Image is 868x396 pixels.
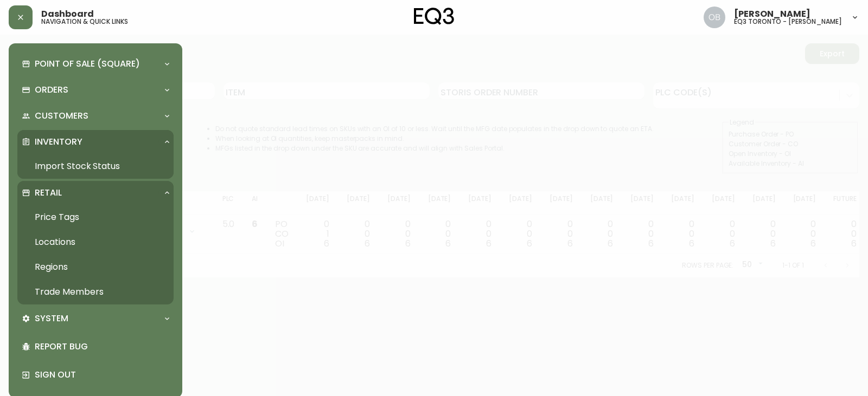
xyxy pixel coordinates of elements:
p: Orders [35,84,68,96]
p: Customers [35,110,88,122]
img: 8e0065c524da89c5c924d5ed86cfe468 [704,7,725,28]
p: Report Bug [35,341,169,353]
p: System [35,313,68,324]
img: logo [414,8,454,25]
div: Point of Sale (Square) [17,52,174,76]
div: Orders [17,78,174,102]
p: Sign Out [35,369,169,381]
a: Locations [17,230,174,255]
h5: navigation & quick links [41,18,128,25]
a: Import Stock Status [17,154,174,179]
p: Point of Sale (Square) [35,58,140,70]
div: System [17,307,174,330]
span: Dashboard [41,10,94,18]
div: Inventory [17,130,174,154]
p: Retail [35,187,62,199]
div: Sign Out [17,361,174,389]
div: Report Bug [17,333,174,361]
p: Inventory [35,136,82,148]
div: Retail [17,181,174,205]
div: Customers [17,104,174,128]
span: [PERSON_NAME] [734,10,810,18]
h5: eq3 toronto - [PERSON_NAME] [734,18,842,25]
a: Regions [17,255,174,280]
a: Price Tags [17,205,174,230]
a: Trade Members [17,280,174,304]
